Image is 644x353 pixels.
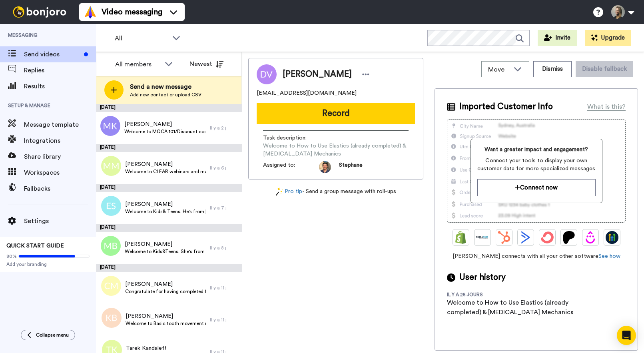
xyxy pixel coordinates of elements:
img: ConvertKit [541,231,554,244]
div: [DATE] [96,264,242,272]
span: Share library [24,152,96,162]
span: Welcome to MOCA 101/Discount code CLEARtps50/Is also interested in MOCA 201. I told them the disc... [124,128,206,135]
a: Pro tip [276,187,302,196]
span: Imported Customer Info [459,101,553,113]
img: Ontraport [476,231,489,244]
div: All members [115,60,161,69]
span: [PERSON_NAME] [125,280,206,288]
span: Replies [24,66,96,75]
img: Shopify [455,231,467,244]
div: Il y a 11 j [210,285,238,291]
span: Integrations [24,136,96,146]
div: Welcome to How to Use Elastics (already completed) & [MEDICAL_DATA] Mechanics [447,298,575,317]
span: Results [24,82,96,91]
img: Drip [584,231,597,244]
button: Record [257,103,415,124]
div: [DATE] [96,224,242,232]
span: Welcome to Kids& Teens. He's from [US_STATE], [GEOGRAPHIC_DATA] [125,208,206,215]
img: vm-color.svg [84,6,97,18]
span: QUICK START GUIDE [6,243,64,249]
a: See how [598,253,620,259]
span: Workspaces [24,168,96,177]
span: 80% [6,253,17,259]
span: [PERSON_NAME] connects with all your other software [447,252,626,260]
img: bj-logo-header-white.svg [10,6,70,18]
button: Dismiss [533,61,572,77]
img: Image of Dovile Van der Sterren [257,64,277,84]
span: Congratulate for having completed free intro course [125,288,206,295]
span: [PERSON_NAME] [125,200,206,208]
div: - Send a group message with roll-ups [248,187,423,196]
span: Welcome to Kids&Teens. She's from [GEOGRAPHIC_DATA], [GEOGRAPHIC_DATA] [125,248,206,255]
div: Il y a 7 j [210,205,238,211]
span: [PERSON_NAME] [125,160,206,168]
img: da5f5293-2c7b-4288-972f-10acbc376891-1597253892.jpg [319,161,331,173]
span: Assigned to: [263,161,319,173]
img: GoHighLevel [606,231,618,244]
span: Fallbacks [24,184,96,193]
span: Stephane [339,161,363,173]
span: Welcome to CLEAR webinars and multiple courses from 101+201 [125,168,206,175]
img: ActiveCampaign [519,231,532,244]
div: [DATE] [96,144,242,152]
button: Upgrade [585,30,631,46]
span: [PERSON_NAME] [126,312,206,320]
img: cm.png [101,276,121,296]
img: es.png [101,196,121,216]
button: Collapse menu [21,330,75,340]
button: Invite [538,30,577,46]
span: Video messaging [102,6,162,18]
button: Connect now [477,179,596,196]
button: Disable fallback [576,61,633,77]
img: mm.png [101,156,121,176]
span: Tarek Kandaleft [126,344,191,352]
span: Want a greater impact and engagement? [477,146,596,154]
span: All [115,34,168,43]
div: Il y a 2 j [210,125,238,131]
span: [EMAIL_ADDRESS][DOMAIN_NAME] [257,89,357,97]
span: Connect your tools to display your own customer data for more specialized messages [477,157,596,173]
span: [PERSON_NAME] [283,68,352,80]
span: Send a new message [130,82,201,92]
span: Add your branding [6,261,90,267]
span: Move [488,65,510,74]
button: Newest [183,56,229,72]
div: Il y a 8 j [210,245,238,251]
img: kb.png [102,308,122,328]
div: [DATE] [96,184,242,192]
div: What is this? [587,102,626,112]
img: mb.png [101,236,121,256]
div: Open Intercom Messenger [617,326,636,345]
span: Settings [24,216,96,226]
span: [PERSON_NAME] [125,240,206,248]
span: Send videos [24,50,81,59]
span: Welcome to How to Use Elastics (already completed) & [MEDICAL_DATA] Mechanics [263,142,409,158]
div: [DATE] [96,104,242,112]
img: Hubspot [498,231,510,244]
span: Collapse menu [36,332,69,338]
div: il y a 25 jours [447,291,499,298]
div: Il y a 6 j [210,165,238,171]
div: Il y a 11 j [210,317,238,323]
img: Patreon [562,231,575,244]
span: User history [459,271,506,283]
span: Message template [24,120,96,130]
span: Task description : [263,134,319,142]
img: magic-wand.svg [276,187,283,196]
span: [PERSON_NAME] [124,120,206,128]
span: Welcome to Basic tooth movement mechanics [126,320,206,327]
img: mk.png [100,116,120,136]
span: Add new contact or upload CSV [130,92,201,98]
